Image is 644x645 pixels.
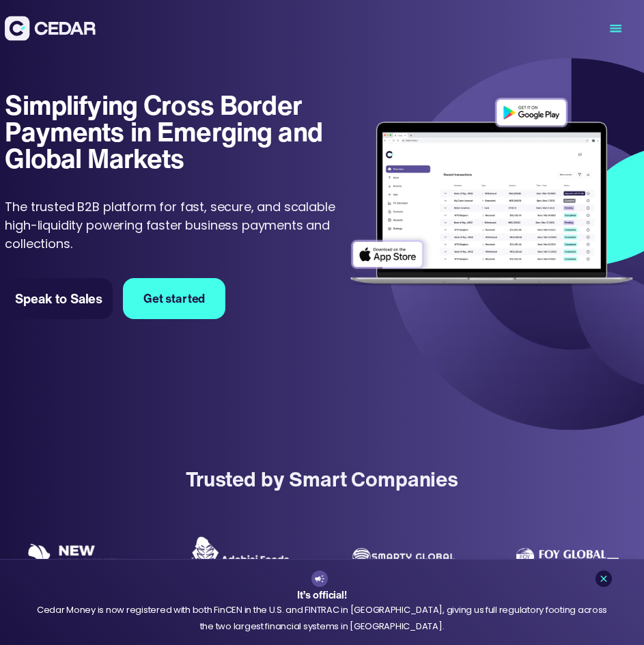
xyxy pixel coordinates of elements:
a: Get started [123,278,225,319]
img: New Marine logo [25,543,128,571]
a: Speak to Sales [5,278,113,319]
p: The trusted B2B platform for fast, secure, and scalable high-liquidity powering faster business p... [5,197,344,253]
img: Foy Global Investments Limited Logo [516,548,619,566]
h1: Simplifying Cross Border Payments in Emerging and Global Markets [5,92,322,172]
img: Dashboard of transactions [344,92,639,293]
img: Adebisi Foods logo [189,536,292,578]
img: Smarty Global logo [352,548,455,566]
